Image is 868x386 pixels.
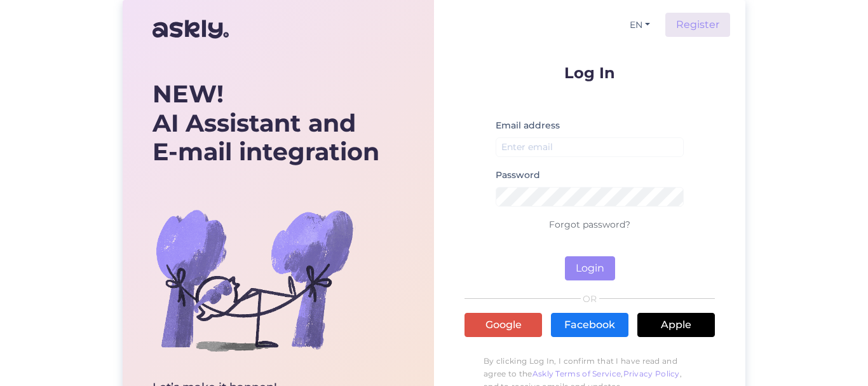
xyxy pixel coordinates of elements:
a: Forgot password? [549,219,630,230]
a: Apple [637,313,715,337]
img: Askly [153,14,229,45]
a: Register [665,13,730,37]
span: OR [581,294,599,303]
label: Password [496,169,540,182]
a: Privacy Policy [623,369,680,378]
img: bg-askly [153,178,356,382]
a: Google [465,313,542,337]
p: Log In [465,65,715,81]
a: Facebook [551,313,628,337]
button: Login [565,256,615,280]
label: Email address [496,119,560,132]
a: Askly Terms of Service [532,369,621,378]
b: NEW! [153,79,224,109]
button: EN [625,16,655,34]
input: Enter email [496,137,684,157]
div: AI Assistant and E-mail integration [153,79,379,167]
